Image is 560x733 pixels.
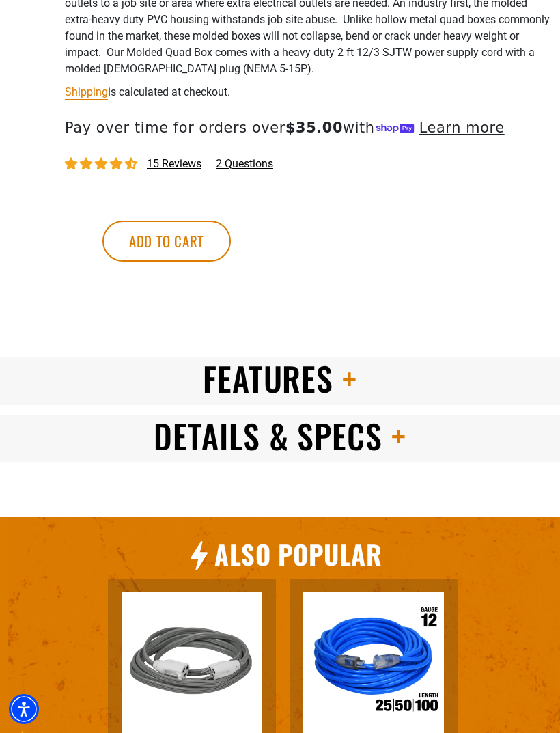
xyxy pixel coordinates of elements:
span: 2 questions [216,156,273,171]
button: Add to cart [102,221,231,262]
img: grey & white [122,592,262,733]
h2: Also Popular [214,538,382,571]
img: Outdoor Dual Lighted Extension Cord w/ Safety CGM [303,592,444,733]
span: Features [203,354,334,402]
div: is calculated at checkout. [65,83,550,101]
a: Shipping [65,85,108,98]
span: 15 reviews [147,157,201,170]
span: 4.40 stars [65,158,140,171]
div: Accessibility Menu [9,694,39,724]
span: Details & Specs [154,411,382,460]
